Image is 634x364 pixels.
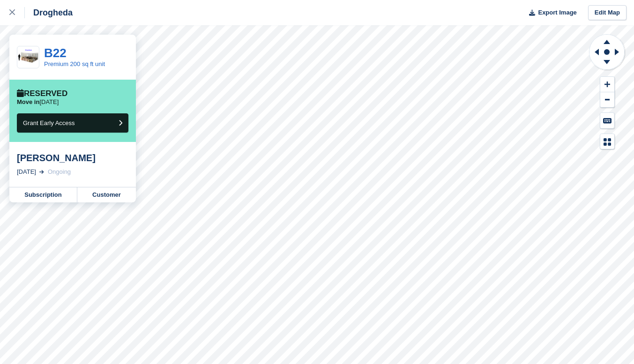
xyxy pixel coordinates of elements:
button: Map Legend [600,134,614,149]
a: Premium 200 sq ft unit [44,60,105,67]
span: Move in [17,98,39,105]
button: Grant Early Access [17,113,128,133]
div: Drogheda [25,7,73,18]
button: Keyboard Shortcuts [600,113,614,128]
button: Zoom In [600,77,614,92]
span: Grant Early Access [23,119,75,126]
img: arrow-right-light-icn-cde0832a797a2874e46488d9cf13f60e5c3a73dbe684e267c42b8395dfbc2abf.svg [39,170,44,174]
div: Reserved [17,89,67,98]
a: B22 [44,46,67,60]
a: Edit Map [588,5,627,21]
button: Zoom Out [600,92,614,108]
div: [PERSON_NAME] [17,152,128,163]
button: Export Image [523,5,577,21]
span: Export Image [538,8,576,17]
a: Subscription [9,187,77,202]
div: [DATE] [17,167,36,177]
img: Premium%20(3).png [17,49,39,65]
a: Customer [77,187,136,202]
div: Ongoing [48,167,71,177]
p: [DATE] [17,98,59,106]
